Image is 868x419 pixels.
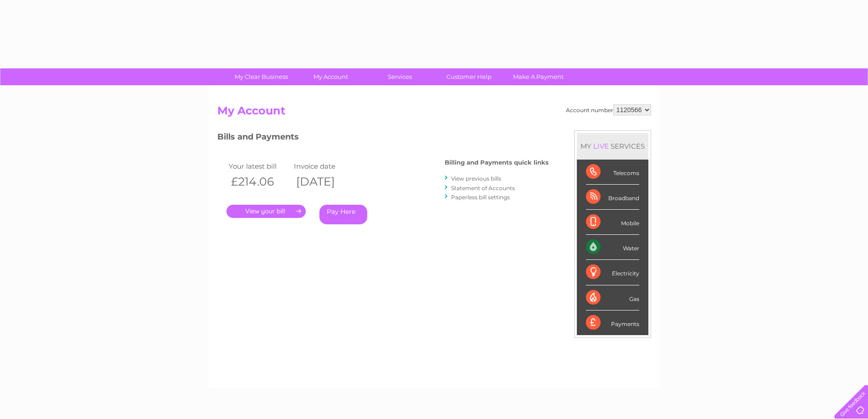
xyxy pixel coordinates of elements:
a: Paperless bill settings [451,194,510,201]
a: Statement of Accounts [451,185,515,191]
td: Your latest bill [226,160,292,172]
a: My Account [293,68,368,85]
div: LIVE [591,142,611,150]
h2: My Account [217,104,651,122]
h3: Bills and Payments [217,130,549,146]
div: Telecoms [586,160,639,185]
div: Mobile [586,210,639,235]
a: . [226,205,306,218]
div: MY SERVICES [577,133,648,159]
th: £214.06 [226,172,292,191]
th: [DATE] [292,172,357,191]
a: Pay Here [319,205,367,224]
a: Make A Payment [501,68,576,85]
a: My Clear Business [224,68,299,85]
div: Gas [586,285,639,310]
a: Customer Help [431,68,507,85]
div: Account number [566,104,651,115]
a: View previous bills [451,175,501,182]
td: Invoice date [292,160,357,172]
div: Payments [586,310,639,335]
div: Water [586,235,639,260]
h4: Billing and Payments quick links [445,159,549,166]
div: Broadband [586,185,639,210]
a: Services [362,68,437,85]
div: Electricity [586,260,639,285]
